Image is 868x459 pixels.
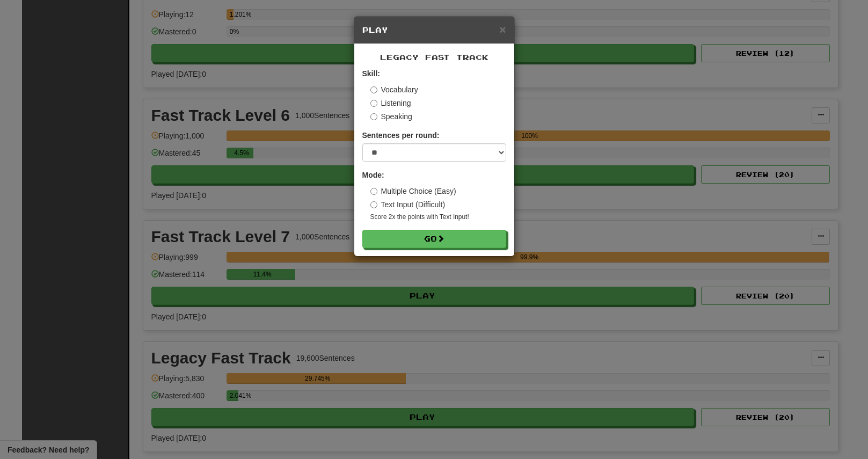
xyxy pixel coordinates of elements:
[362,171,384,179] strong: Mode:
[370,213,506,222] small: Score 2x the points with Text Input !
[380,53,488,62] span: Legacy Fast Track
[499,24,506,35] button: Close
[370,98,411,108] label: Listening
[362,230,506,248] button: Go
[499,23,506,35] span: ×
[362,25,506,35] h5: Play
[370,111,412,122] label: Speaking
[370,201,377,208] input: Text Input (Difficult)
[370,86,377,93] input: Vocabulary
[370,199,446,210] label: Text Input (Difficult)
[362,69,380,78] strong: Skill:
[370,84,418,95] label: Vocabulary
[362,130,440,141] label: Sentences per round:
[370,100,377,107] input: Listening
[370,113,377,120] input: Speaking
[370,188,377,195] input: Multiple Choice (Easy)
[370,186,456,196] label: Multiple Choice (Easy)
